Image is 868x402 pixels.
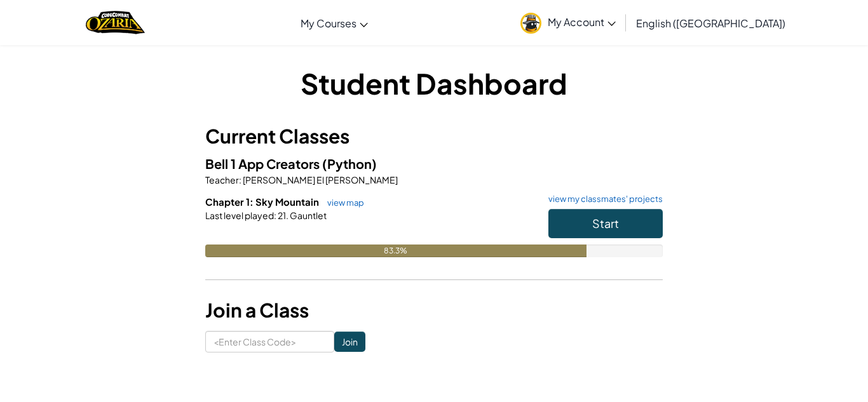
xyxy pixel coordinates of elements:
span: Chapter 1: Sky Mountain [205,196,321,208]
a: English ([GEOGRAPHIC_DATA]) [630,6,792,40]
span: My Account [548,15,616,29]
input: <Enter Class Code> [205,331,334,352]
span: : [274,210,276,221]
div: 83.3% [205,245,587,257]
a: My Courses [294,6,374,40]
img: Home [86,10,145,36]
h3: Join a Class [205,296,663,325]
input: Join [334,332,365,352]
a: view my classmates' projects [542,195,663,203]
img: avatar [520,13,541,34]
span: [PERSON_NAME] El [PERSON_NAME] [241,174,398,185]
h3: Current Classes [205,122,663,151]
span: Start [592,216,619,231]
span: English ([GEOGRAPHIC_DATA]) [636,17,785,30]
a: Ozaria by CodeCombat logo [86,10,145,36]
span: Gauntlet [288,210,327,221]
span: Bell 1 App Creators [205,156,322,171]
span: : [239,174,241,185]
button: Start [548,209,663,238]
span: My Courses [301,17,356,30]
h1: Student Dashboard [205,64,663,103]
span: (Python) [322,156,377,171]
a: My Account [514,3,622,43]
a: view map [321,198,364,208]
span: Teacher [205,174,239,185]
span: Last level played [205,210,274,221]
span: 21. [276,210,288,221]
